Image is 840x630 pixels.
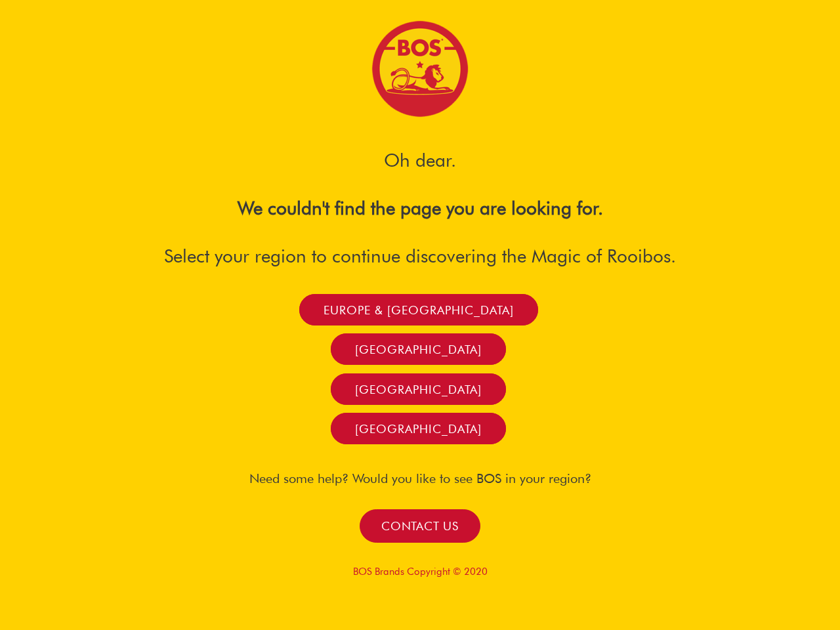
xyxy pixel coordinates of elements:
a: [GEOGRAPHIC_DATA] [331,413,506,444]
p: BOS Brands Copyright © 2020 [52,566,787,577]
img: Bos Brands [371,20,469,118]
a: Europe & [GEOGRAPHIC_DATA] [299,294,538,325]
span: Contact us [381,518,459,534]
h4: Need some help? Would you like to see BOS in your region? [52,471,787,486]
nav: Menu [52,299,755,440]
b: We couldn't find the page you are looking for. [238,197,603,219]
h3: Oh dear. Select your region to continue discovering the Magic of Rooibos. [66,125,774,268]
a: [GEOGRAPHIC_DATA] [331,333,506,365]
a: [GEOGRAPHIC_DATA] [331,373,506,405]
a: Contact us [360,509,481,543]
